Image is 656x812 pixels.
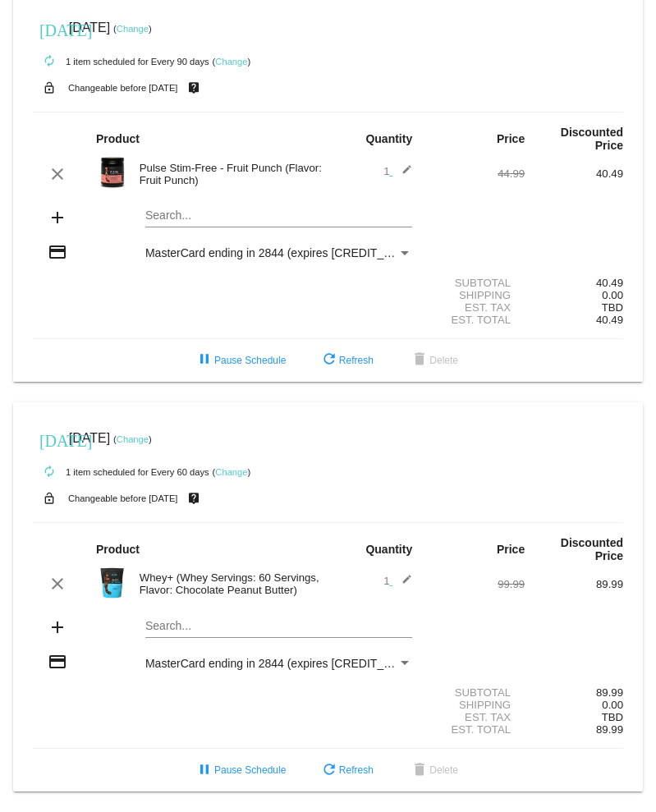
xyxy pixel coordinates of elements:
[426,314,525,326] div: Est. Total
[113,434,152,444] small: ( )
[426,699,525,711] div: Shipping
[184,77,204,99] mat-icon: live_help
[383,165,412,177] span: 1
[365,132,412,145] strong: Quantity
[96,132,140,145] strong: Product
[319,351,339,370] mat-icon: refresh
[306,755,387,785] button: Refresh
[426,289,525,301] div: Shipping
[410,355,458,366] span: Delete
[215,57,247,67] a: Change
[145,246,412,259] mat-select: Payment Method
[383,575,412,587] span: 1
[195,761,214,781] mat-icon: pause
[213,467,251,477] small: ( )
[596,723,623,736] span: 89.99
[497,543,525,556] strong: Price
[397,755,471,785] button: Delete
[145,657,412,670] mat-select: Payment Method
[525,277,623,289] div: 40.49
[131,162,328,186] div: Pulse Stim-Free - Fruit Punch (Flavor: Fruit Punch)
[33,467,209,477] small: 1 item scheduled for Every 60 days
[426,277,525,289] div: Subtotal
[39,52,59,71] mat-icon: autorenew
[392,574,412,594] mat-icon: edit
[561,126,623,152] strong: Discounted Price
[410,764,458,776] span: Delete
[33,57,209,67] small: 1 item scheduled for Every 90 days
[602,699,623,711] span: 0.00
[392,164,412,184] mat-icon: edit
[195,355,286,366] span: Pause Schedule
[426,167,525,180] div: 44.99
[602,711,623,723] span: TBD
[195,764,286,776] span: Pause Schedule
[426,711,525,723] div: Est. Tax
[48,164,67,184] mat-icon: clear
[319,764,374,776] span: Refresh
[525,167,623,180] div: 40.49
[96,567,129,599] img: Image-1-Carousel-Whey-5lb-CPB-no-badge-1000x1000-Transp.png
[68,493,178,503] small: Changeable before [DATE]
[181,346,299,375] button: Pause Schedule
[96,156,129,189] img: PulseSF-20S-Fruit-Punch-Transp.png
[215,467,247,477] a: Change
[426,723,525,736] div: Est. Total
[410,351,429,370] mat-icon: delete
[48,208,67,227] mat-icon: add
[426,578,525,590] div: 99.99
[145,209,412,222] input: Search...
[113,24,152,34] small: ( )
[426,301,525,314] div: Est. Tax
[39,19,59,39] mat-icon: [DATE]
[39,488,59,509] mat-icon: lock_open
[39,77,59,99] mat-icon: lock_open
[561,536,623,562] strong: Discounted Price
[195,351,214,370] mat-icon: pause
[213,57,251,67] small: ( )
[145,246,459,259] span: MasterCard ending in 2844 (expires [CREDIT_CARD_DATA])
[397,346,471,375] button: Delete
[48,617,67,637] mat-icon: add
[319,355,374,366] span: Refresh
[319,761,339,781] mat-icon: refresh
[48,242,67,262] mat-icon: credit_card
[181,755,299,785] button: Pause Schedule
[48,574,67,594] mat-icon: clear
[39,462,59,482] mat-icon: autorenew
[497,132,525,145] strong: Price
[184,488,204,509] mat-icon: live_help
[596,314,623,326] span: 40.49
[145,620,412,633] input: Search...
[117,434,149,444] a: Change
[117,24,149,34] a: Change
[525,686,623,699] div: 89.99
[68,83,178,93] small: Changeable before [DATE]
[525,578,623,590] div: 89.99
[602,301,623,314] span: TBD
[602,289,623,301] span: 0.00
[410,761,429,781] mat-icon: delete
[306,346,387,375] button: Refresh
[365,543,412,556] strong: Quantity
[39,429,59,449] mat-icon: [DATE]
[96,543,140,556] strong: Product
[48,652,67,672] mat-icon: credit_card
[426,686,525,699] div: Subtotal
[145,657,459,670] span: MasterCard ending in 2844 (expires [CREDIT_CARD_DATA])
[131,571,328,596] div: Whey+ (Whey Servings: 60 Servings, Flavor: Chocolate Peanut Butter)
